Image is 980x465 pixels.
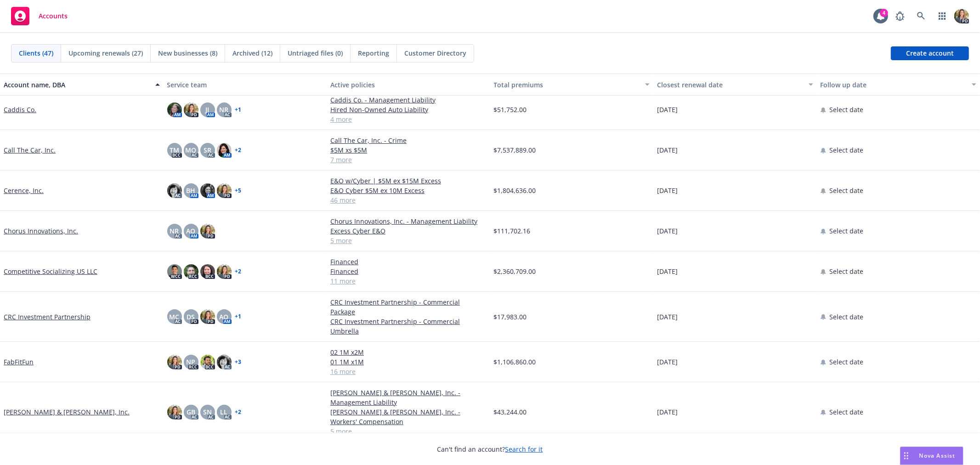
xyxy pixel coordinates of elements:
[232,48,272,58] span: Archived (12)
[330,105,487,114] a: Hired Non-Owned Auto Liability
[200,183,215,198] img: photo
[657,186,678,195] span: [DATE]
[330,236,487,245] a: 5 more
[954,9,969,23] img: photo
[158,48,217,58] span: New businesses (8)
[330,80,487,90] div: Active policies
[330,95,487,105] a: Caddis Co. - Management Liability
[330,136,487,145] a: Call The Car, Inc. - Crime
[657,407,678,417] span: [DATE]
[437,444,543,454] span: Can't find an account?
[327,74,490,96] button: Active policies
[167,102,182,117] img: photo
[830,186,864,195] span: Select date
[494,267,536,276] span: $2,360,709.00
[170,226,179,236] span: NR
[494,186,536,195] span: $1,804,636.00
[494,226,531,236] span: $111,702.16
[657,312,678,322] span: [DATE]
[186,145,197,155] span: MQ
[494,312,527,322] span: $17,983.00
[330,176,487,186] a: E&O w/Cyber | $5M ex $15M Excess
[220,312,229,322] span: AO
[830,357,864,367] span: Select date
[4,312,91,322] a: CRC Investment Partnership
[891,7,909,25] a: Report a Bug
[206,105,210,114] span: JJ
[235,107,242,113] a: + 1
[184,264,198,279] img: photo
[494,145,536,155] span: $7,537,889.00
[494,105,527,114] span: $51,752.00
[187,186,196,195] span: BH
[330,114,487,124] a: 4 more
[4,407,130,417] a: [PERSON_NAME] & [PERSON_NAME], Inc.
[330,276,487,286] a: 11 more
[933,7,952,25] a: Switch app
[919,452,956,459] span: Nova Assist
[505,445,543,454] a: Search for it
[221,407,228,417] span: LL
[330,257,487,267] a: Financed
[235,269,242,274] a: + 2
[170,312,180,322] span: MC
[330,195,487,205] a: 46 more
[657,145,678,155] span: [DATE]
[657,105,678,114] span: [DATE]
[220,105,229,114] span: NR
[330,216,487,226] a: Chorus Innovations, Inc. - Management Liability
[880,9,888,17] div: 4
[330,426,487,436] a: 5 more
[217,355,232,369] img: photo
[200,264,215,279] img: photo
[830,312,864,322] span: Select date
[217,183,232,198] img: photo
[187,312,195,322] span: DS
[657,357,678,367] span: [DATE]
[657,267,678,276] span: [DATE]
[330,407,487,426] a: [PERSON_NAME] & [PERSON_NAME], Inc. - Workers' Compensation
[4,226,78,236] a: Chorus Innovations, Inc.
[830,407,864,417] span: Select date
[330,226,487,236] a: Excess Cyber E&O
[68,48,143,58] span: Upcoming renewals (27)
[912,7,930,25] a: Search
[830,145,864,155] span: Select date
[187,226,196,236] span: AO
[200,355,215,369] img: photo
[200,309,215,324] img: photo
[4,145,56,155] a: Call The Car, Inc.
[167,355,182,369] img: photo
[330,155,487,164] a: 7 more
[494,407,527,417] span: $43,244.00
[330,388,487,407] a: [PERSON_NAME] & [PERSON_NAME], Inc. - Management Liability
[170,145,179,155] span: TM
[39,12,68,20] span: Accounts
[494,357,536,367] span: $1,106,860.00
[900,447,963,465] button: Nova Assist
[167,80,323,90] div: Service team
[901,447,912,465] div: Drag to move
[330,347,487,357] a: 02 1M x2M
[204,145,211,155] span: SR
[358,48,389,58] span: Reporting
[494,80,640,90] div: Total premiums
[187,357,196,367] span: NP
[330,297,487,317] a: CRC Investment Partnership - Commercial Package
[4,186,44,195] a: Cerence, Inc.
[235,147,242,153] a: + 2
[217,143,232,158] img: photo
[4,105,36,114] a: Caddis Co.
[657,226,678,236] span: [DATE]
[167,264,182,279] img: photo
[330,267,487,276] a: Financed
[235,359,242,365] a: + 3
[653,74,817,96] button: Closest renewal date
[830,267,864,276] span: Select date
[167,405,182,420] img: photo
[830,226,864,236] span: Select date
[235,409,242,415] a: + 2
